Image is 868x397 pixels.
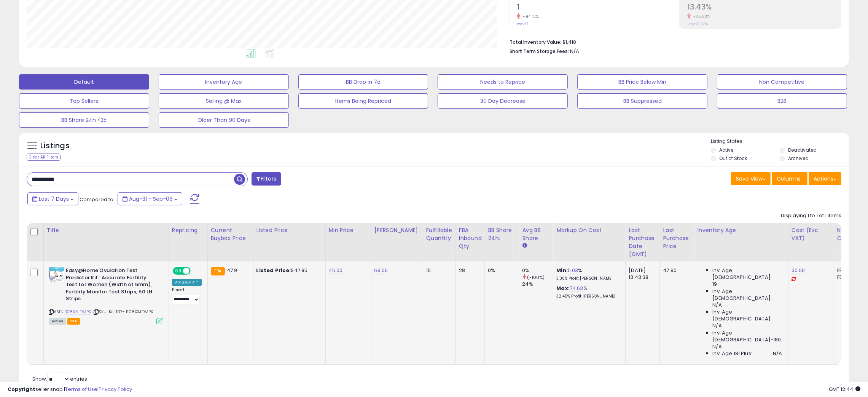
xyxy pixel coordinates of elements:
[697,226,785,234] div: Inventory Age
[426,267,450,274] div: 15
[40,141,70,151] h5: Listings
[629,226,656,258] div: Last Purchase Date (GMT)
[717,74,847,90] button: Non Competitive
[298,74,428,90] button: BB Drop in 7d
[118,192,182,205] button: Aug-31 - Sep-06
[329,226,368,234] div: Min Price
[663,226,691,250] div: Last Purchase Price
[67,318,80,325] span: FBA
[712,343,721,350] span: N/A
[556,285,570,292] b: Max:
[459,267,479,274] div: 28
[64,309,91,315] a: B08XXJDMPX
[8,386,132,393] div: seller snap | |
[520,14,539,19] small: -94.12%
[488,267,513,274] div: 0%
[172,287,202,304] div: Preset:
[8,386,35,393] strong: Copyright
[49,267,64,282] img: 41JGpw1jZSL._SL40_.jpg
[256,267,320,274] div: $47.85
[172,279,202,286] div: Amazon AI *
[837,274,862,281] div: FBM: 0
[556,276,620,281] p: 3.36% Profit [PERSON_NAME]
[717,93,847,109] button: B2B
[227,267,237,274] span: 47.9
[712,330,782,343] span: Inv. Age [DEMOGRAPHIC_DATA]-180:
[19,74,149,90] button: Default
[99,386,132,393] a: Privacy Policy
[211,226,250,242] div: Current Buybox Price
[788,155,809,162] label: Archived
[459,226,482,250] div: FBA inbound Qty
[329,267,343,274] a: 45.00
[252,172,281,186] button: Filters
[712,350,752,357] span: Inv. Age 181 Plus:
[174,268,183,274] span: ON
[517,3,671,13] h2: 1
[687,22,708,26] small: Prev: 20.93%
[553,223,626,261] th: The percentage added to the cost of goods (COGS) that forms the calculator for Min & Max prices.
[788,147,817,153] label: Deactivated
[438,74,568,90] button: Needs to Reprice
[522,267,553,274] div: 0%
[510,37,836,46] li: $1,410
[577,74,707,90] button: BB Price Below Min
[663,267,688,274] div: 47.90
[19,93,149,109] button: Top Sellers
[426,226,452,242] div: Fulfillable Quantity
[556,226,622,234] div: Markup on Cost
[691,14,710,19] small: -35.83%
[712,302,721,309] span: N/A
[298,93,428,109] button: Items Being Repriced
[772,172,807,185] button: Columns
[172,226,204,234] div: Repricing
[39,195,69,203] span: Last 7 Days
[522,281,553,288] div: 24%
[577,93,707,109] button: BB Suppressed
[190,268,202,274] span: OFF
[510,39,561,45] b: Total Inventory Value:
[792,267,805,274] a: 30.00
[719,147,733,153] label: Active
[711,138,849,145] p: Listing States:
[712,309,782,322] span: Inv. Age [DEMOGRAPHIC_DATA]:
[517,22,528,26] small: Prev: 17
[92,309,153,315] span: | SKU: Koli107- B08XXJDMPX
[570,48,579,55] span: N/A
[781,212,841,219] div: Displaying 1 to 1 of 1 items
[629,267,654,281] div: [DATE] 13:43:38
[19,112,149,128] button: BB Share 24h <25
[374,267,388,274] a: 69.00
[66,267,158,304] b: Easy@Home Ovulation Test Predictor Kit : Accurate Fertility Test for Women (Width of 5mm), Fertil...
[211,267,225,275] small: FBA
[809,172,841,185] button: Actions
[556,285,620,299] div: %
[792,226,831,242] div: Cost (Exc. VAT)
[522,242,527,249] small: Avg BB Share.
[49,318,66,325] span: All listings currently available for purchase on Amazon
[773,350,782,357] span: N/A
[712,322,721,329] span: N/A
[159,112,289,128] button: Older Than 90 Days
[256,226,322,234] div: Listed Price
[570,285,583,292] a: 74.63
[731,172,771,185] button: Save View
[829,386,860,393] span: 2025-09-15 12:44 GMT
[159,93,289,109] button: Selling @ Max
[438,93,568,109] button: 30 Day Decrease
[712,288,782,302] span: Inv. Age [DEMOGRAPHIC_DATA]:
[556,267,568,274] b: Min:
[712,281,717,288] span: 19
[837,267,862,274] div: FBA: 6
[719,155,747,162] label: Out of Stock
[47,226,166,234] div: Title
[49,267,163,323] div: ASIN:
[527,274,545,280] small: (-100%)
[374,226,420,234] div: [PERSON_NAME]
[488,226,516,242] div: BB Share 24h.
[556,294,620,299] p: 32.45% Profit [PERSON_NAME]
[80,196,115,203] span: Compared to:
[568,267,578,274] a: 5.03
[256,267,291,274] b: Listed Price:
[522,226,550,242] div: Avg BB Share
